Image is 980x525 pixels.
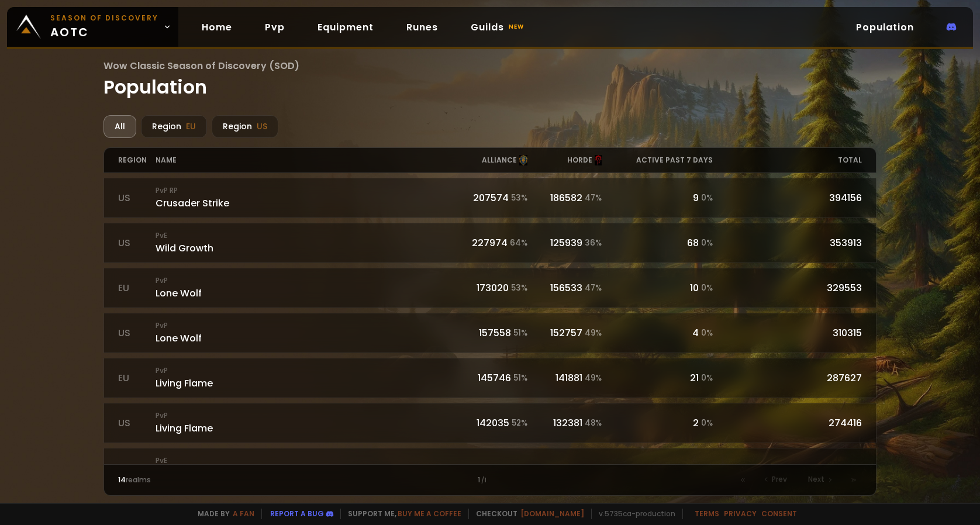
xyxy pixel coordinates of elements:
a: Equipment [308,15,383,39]
span: Made by [191,509,254,519]
span: Checkout [468,509,584,519]
img: alliance [519,155,527,165]
small: PvE [156,230,453,241]
div: alliance [453,148,527,172]
small: PvP [156,275,453,286]
div: Crusader Strike [156,185,453,210]
h1: Population [103,58,877,101]
a: Privacy [724,509,757,519]
a: Guildsnew [461,15,536,39]
a: Home [192,15,241,39]
a: [DOMAIN_NAME] [520,509,584,519]
a: Pvp [256,15,294,39]
span: v. 5735ca - production [591,509,675,519]
a: Report a bug [270,509,324,519]
div: Living Flame [156,410,453,436]
small: PvE [156,455,453,466]
small: Season of Discovery [50,13,158,23]
a: Runes [397,15,447,39]
a: Consent [761,509,797,519]
small: PvP [156,320,453,331]
a: Terms [695,509,719,519]
small: new [506,20,526,34]
span: Next [808,474,824,485]
div: total [713,148,861,172]
a: a fan [233,509,254,519]
span: 14 [118,475,126,485]
div: Lone Wolf [156,320,453,346]
img: horde [595,155,602,165]
span: aotc [50,13,158,41]
a: Buy me a coffee [398,509,461,519]
div: Region [141,115,207,138]
div: region [118,148,156,172]
span: US [257,120,267,133]
a: Season of Discoveryaotc [7,7,178,47]
span: Support me, [340,509,461,519]
div: Region [212,115,278,138]
span: Wow Classic Season of Discovery (SOD) [103,58,877,73]
small: / 1 [481,476,486,485]
div: 1 [304,475,676,485]
div: Wild Growth [156,230,453,255]
small: PvP [156,410,453,421]
div: realms [118,475,304,485]
div: Wild Growth [156,455,453,481]
small: PvP RP [156,185,453,196]
div: horde [527,148,602,172]
span: Prev [772,474,787,485]
div: All [103,115,136,138]
div: name [156,148,453,172]
div: Lone Wolf [156,275,453,301]
span: EU [186,120,196,133]
div: Living Flame [156,365,453,391]
a: Population [847,15,923,39]
small: PvP [156,365,453,376]
div: active past 7 days [602,148,713,172]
